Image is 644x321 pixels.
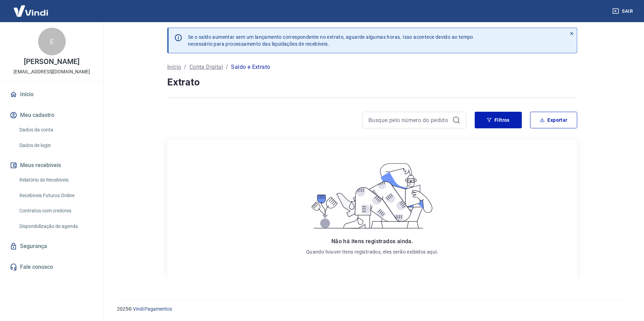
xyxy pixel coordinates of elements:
[117,305,627,313] p: 2025 ©
[8,87,95,102] a: Início
[530,112,577,128] button: Exportar
[611,5,636,18] button: Sair
[14,68,90,75] p: [EMAIL_ADDRESS][DOMAIN_NAME]
[133,306,172,312] a: Vindi Pagamentos
[38,28,66,55] div: E
[8,158,95,173] button: Meus recebíveis
[17,219,95,233] a: Disponibilização de agenda
[8,239,95,254] a: Segurança
[231,63,270,71] p: Saldo e Extrato
[24,58,79,65] p: [PERSON_NAME]
[167,63,181,71] a: Início
[17,138,95,153] a: Dados de login
[17,189,95,203] a: Recebíveis Futuros Online
[189,63,223,71] a: Conta Digital
[188,34,473,47] p: Se o saldo aumentar sem um lançamento correspondente no extrato, aguarde algumas horas. Isso acon...
[8,0,53,21] img: Vindi
[331,238,413,245] span: Não há itens registrados ainda.
[17,204,95,218] a: Contratos com credores
[8,108,95,123] button: Meu cadastro
[306,248,438,255] p: Quando houver itens registrados, eles serão exibidos aqui.
[167,75,577,89] h4: Extrato
[226,63,228,71] p: /
[368,115,449,125] input: Busque pelo número do pedido
[17,123,95,137] a: Dados da conta
[8,259,95,275] a: Fale conosco
[17,173,95,187] a: Relatório de Recebíveis
[184,63,186,71] p: /
[475,112,522,128] button: Filtros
